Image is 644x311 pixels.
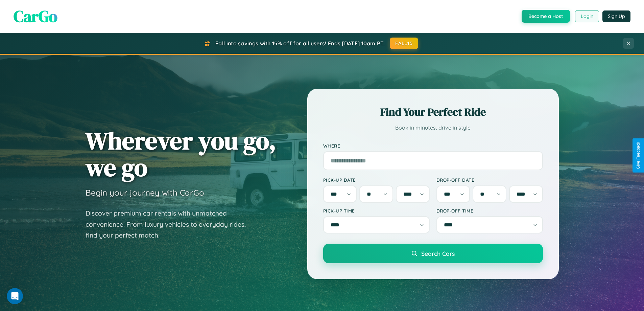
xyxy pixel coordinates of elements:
span: Search Cars [421,250,455,257]
button: FALL15 [390,38,418,49]
span: Fall into savings with 15% off for all users! Ends [DATE] 10am PT. [215,40,385,47]
button: Sign Up [602,10,630,22]
label: Drop-off Time [436,208,543,214]
button: Login [575,10,599,22]
p: Discover premium car rentals with unmatched convenience. From luxury vehicles to everyday rides, ... [86,208,255,241]
h2: Find Your Perfect Ride [323,105,543,119]
label: Where [323,143,543,149]
label: Pick-up Time [323,208,430,214]
h1: Wherever you go, we go [86,127,276,181]
h3: Begin your journey with CarGo [86,187,204,198]
div: Give Feedback [636,142,641,169]
p: Book in minutes, drive in style [323,123,543,133]
label: Pick-up Date [323,177,430,183]
button: Become a Host [522,10,570,23]
span: CarGo [14,5,57,27]
button: Search Cars [323,244,543,263]
iframe: Intercom live chat [7,288,23,304]
label: Drop-off Date [436,177,543,183]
